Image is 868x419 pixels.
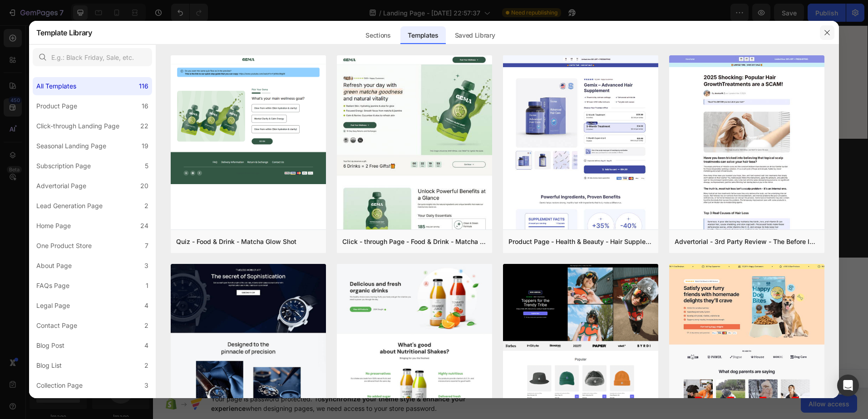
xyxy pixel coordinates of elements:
div: 116 [139,81,148,92]
div: Seasonal Landing Page [36,141,106,151]
div: Click - through Page - Food & Drink - Matcha Glow Shot [342,236,487,247]
a: VERFÜGBARKEIT ÜBERPRÜFEN [465,61,622,83]
div: 3 [144,260,148,271]
p: Copyright © 2024 GemCommerce. All Rights Reserved. [86,219,629,227]
div: Templates [400,26,445,44]
div: Click-through Landing Page [36,121,119,132]
div: One Product Store [36,240,92,251]
div: 20 [140,180,148,191]
div: 5 [145,161,148,171]
div: 19 [142,141,148,151]
div: Contact Page [36,320,77,331]
div: Advertorial Page [36,180,86,191]
div: 22 [140,121,148,132]
div: FAQs Page [36,280,69,291]
a: SPARE [DATE] 50% AUF EDELGRIFF [85,61,430,89]
div: Generate layout [331,266,379,275]
div: Quiz - Food & Drink - Matcha Glow Shot [176,236,296,247]
div: 24 [140,220,148,231]
div: Advertorial - 3rd Party Review - The Before Image - Hair Supplement [675,236,819,247]
input: E.g.: Black Friday, Sale, etc. [33,48,152,66]
p: Privacy & GDPR Disclosure: We value your privacy and are committed to transparency. While we may ... [85,136,630,192]
div: Blog List [36,360,62,371]
div: Sections [358,26,398,44]
div: 4 [144,340,148,351]
p: SPARE [DATE] 50% AUF EDELGRIFF [176,66,339,83]
span: then drag & drop elements [391,277,459,285]
div: About Page [36,260,72,271]
span: from URL or image [330,277,379,285]
div: Saved Library [448,26,503,44]
div: Product Page - Health & Beauty - Hair Supplement [508,236,653,247]
p: VERFÜGBARKEIT ÜBERPRÜFEN [485,68,592,77]
div: Choose templates [260,266,315,275]
div: 3 [144,380,148,391]
div: 2 [144,320,148,331]
span: Add section [336,245,379,255]
div: 16 [142,101,148,112]
div: 4 [144,300,148,311]
div: 1 [146,280,148,291]
div: Blog Post [36,340,64,351]
img: quiz-1.png [171,55,326,184]
div: 7 [145,240,148,251]
div: Collection Page [36,380,83,391]
div: Drop element here [239,36,287,44]
p: Tausende Hobbyköche steigen auf dieses Titan-Schneidebrett um – für eine sauberere und gesündere ... [466,7,621,49]
h2: Template Library [36,21,92,44]
div: Open Intercom Messenger [837,375,859,396]
span: inspired by CRO experts [256,277,318,285]
div: Home Page [36,220,71,231]
div: 2 [144,360,148,371]
div: Legal Page [36,300,70,311]
div: Product Page [36,101,77,112]
div: Add blank section [398,266,453,275]
div: 2 [144,200,148,211]
div: All Templates [36,81,76,92]
div: Lead Generation Page [36,200,103,211]
div: Subscription Page [36,161,91,171]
